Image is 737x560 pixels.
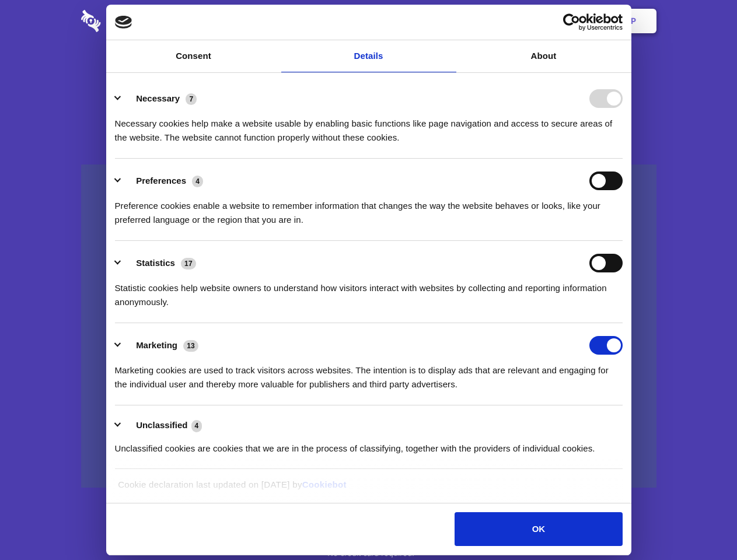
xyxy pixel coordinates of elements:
h4: Auto-redaction of sensitive data, encrypted data sharing and self-destructing private chats. Shar... [81,106,656,145]
a: Wistia video thumbnail [81,164,656,488]
a: Login [529,3,580,39]
span: 4 [192,176,203,187]
a: Contact [473,3,527,39]
label: Marketing [136,340,177,350]
div: Marketing cookies are used to track visitors across websites. The intention is to display ads tha... [115,355,623,391]
button: Unclassified (4) [115,418,209,433]
label: Statistics [136,258,175,268]
button: Marketing (13) [115,336,206,355]
label: Necessary [136,93,180,103]
span: 7 [186,93,197,105]
button: OK [455,512,622,546]
a: Usercentrics Cookiebot - opens in a new window [521,13,623,31]
img: logo-wordmark-white-trans-d4663122ce5f474addd5e946df7df03e33cb6a1c49d2221995e7729f52c070b2.svg [81,10,181,32]
div: Unclassified cookies are cookies that we are in the process of classifying, together with the pro... [115,433,623,456]
a: Cookiebot [302,480,347,489]
div: Necessary cookies help make a website usable by enabling basic functions like page navigation and... [115,108,623,145]
button: Statistics (17) [115,254,204,272]
span: 13 [183,340,198,352]
label: Preferences [136,176,186,185]
a: Consent [106,40,281,72]
button: Necessary (7) [115,89,204,108]
a: About [456,40,631,72]
img: logo [115,16,132,29]
a: Pricing [343,3,393,39]
button: Preferences (4) [115,171,211,190]
iframe: Drift Widget Chat Controller [679,502,723,546]
span: 17 [181,258,196,269]
a: Details [281,40,456,72]
div: Statistic cookies help website owners to understand how visitors interact with websites by collec... [115,272,623,309]
div: Preference cookies enable a website to remember information that changes the way the website beha... [115,190,623,227]
h1: Eliminate Slack Data Loss. [81,52,656,94]
span: 4 [191,420,202,432]
div: Cookie declaration last updated on [DATE] by [109,478,628,501]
